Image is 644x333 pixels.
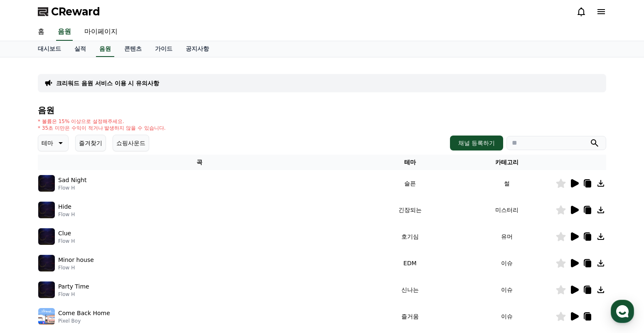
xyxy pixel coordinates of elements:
[118,41,148,57] a: 콘텐츠
[76,276,86,283] span: 대화
[458,223,556,250] td: 유머
[26,276,31,283] span: 홈
[361,223,459,250] td: 호기심
[55,264,107,284] a: 대화
[38,118,166,125] p: * 볼륨은 15% 이상으로 설정해주세요.
[42,137,53,149] p: 테마
[450,136,503,150] button: 채널 등록하기
[38,308,55,325] img: music
[361,303,459,330] td: 즐거움
[128,276,138,283] span: 설정
[58,185,86,191] p: Flow H
[179,41,216,57] a: 공지사항
[38,175,55,192] img: music
[38,106,606,115] h4: 음원
[38,125,166,131] p: * 35초 미만은 수익이 적거나 발생하지 않을 수 있습니다.
[458,303,556,330] td: 이슈
[38,5,100,18] a: CReward
[75,135,106,151] button: 즐겨찾기
[31,23,51,41] a: 홈
[58,176,86,185] p: Sad Night
[58,202,71,211] p: Hide
[2,264,55,284] a: 홈
[56,23,73,41] a: 음원
[458,276,556,303] td: 이슈
[58,229,71,238] p: Clue
[458,155,556,170] th: 카테고리
[38,202,55,218] img: music
[361,276,459,303] td: 신나는
[58,282,89,291] p: Party Time
[148,41,179,57] a: 가이드
[58,264,94,271] p: Flow H
[56,79,159,87] a: 크리워드 음원 서비스 이용 시 유의사항
[38,228,55,245] img: music
[58,291,89,298] p: Flow H
[361,197,459,223] td: 긴장되는
[361,250,459,276] td: EDM
[107,264,160,284] a: 설정
[58,309,110,318] p: Come Back Home
[458,170,556,197] td: 썰
[58,211,75,218] p: Flow H
[58,238,75,244] p: Flow H
[361,155,459,170] th: 테마
[458,250,556,276] td: 이슈
[113,135,149,151] button: 쇼핑사운드
[31,41,68,57] a: 대시보드
[78,23,124,41] a: 마이페이지
[68,41,93,57] a: 실적
[58,256,94,264] p: Minor house
[38,135,69,151] button: 테마
[51,5,100,18] span: CReward
[361,170,459,197] td: 슬픈
[38,155,361,170] th: 곡
[458,197,556,223] td: 미스터리
[96,41,114,57] a: 음원
[38,281,55,298] img: music
[58,318,110,324] p: Pixel Boy
[38,255,55,271] img: music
